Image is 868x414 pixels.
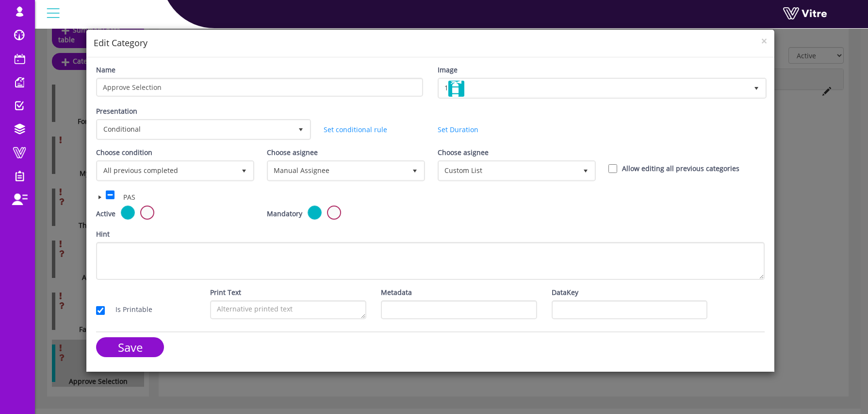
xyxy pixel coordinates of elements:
label: Mandatory [267,208,302,219]
label: Presentation [96,106,137,117]
label: Choose asignee [438,147,489,158]
label: Choose condition [96,147,152,158]
label: Name [96,65,115,75]
span: Conditional [98,121,292,138]
label: Allow editing all previous categories [622,163,739,174]
span: 1 [439,79,748,97]
label: Metadata [381,287,412,298]
span: select [235,162,253,179]
a: Set conditional rule [324,125,387,134]
h4: Edit Category [94,37,767,50]
span: PAS [123,192,135,202]
span: Custom List [439,162,577,179]
img: WizardIcon1.png [448,81,464,97]
span: select [577,162,594,179]
a: Set Duration [438,125,478,134]
label: Image [438,65,458,75]
button: Close [761,36,767,46]
label: Active [96,208,115,219]
label: Choose asignee [267,147,318,158]
label: DataKey [552,287,578,298]
span: select [406,162,424,179]
label: Hint [96,229,110,240]
span: select [292,121,310,138]
span: select [748,79,765,97]
label: Print Text [210,287,241,298]
span: × [761,34,767,48]
input: Save [96,337,164,357]
span: Manual Assignee [268,162,406,179]
label: Is Printable [106,304,152,315]
span: All previous completed [98,162,235,179]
